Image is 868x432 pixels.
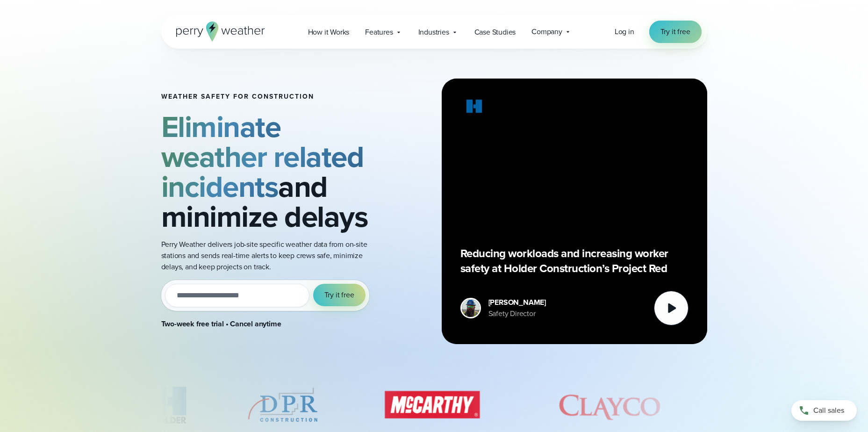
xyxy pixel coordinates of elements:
[308,27,350,38] span: How it Works
[488,308,546,319] div: Safety Director
[300,22,358,42] a: How it Works
[161,112,380,231] h2: and minimize delays
[245,382,320,428] img: DPR-Construction.svg
[460,246,689,276] p: Reducing workloads and increasing worker safety at Holder Construction’s Project Red
[462,299,480,317] img: Merco Chantres Headshot
[488,297,546,308] div: [PERSON_NAME]
[365,27,393,38] span: Features
[615,26,634,37] a: Log in
[139,382,201,428] img: Holder.svg
[161,239,380,273] p: Perry Weather delivers job-site specific weather data from on-site stations and sends real-time a...
[139,382,201,428] div: 2 of 8
[460,97,488,119] img: Holder.svg
[365,382,498,428] img: McCarthy.svg
[418,27,449,38] span: Industries
[649,21,702,43] a: Try it free
[615,26,634,37] span: Log in
[466,22,524,42] a: Case Studies
[791,400,857,421] a: Call sales
[161,318,281,329] strong: Two-week free trial • Cancel anytime
[660,26,690,37] span: Try it free
[161,93,380,101] h1: Weather safety for Construction
[543,382,675,428] div: 5 of 8
[813,405,844,416] span: Call sales
[474,27,516,38] span: Case Studies
[324,289,354,301] span: Try it free
[543,382,675,428] img: Clayco.svg
[365,382,498,428] div: 4 of 8
[245,382,320,428] div: 3 of 8
[313,284,366,306] button: Try it free
[531,26,562,37] span: Company
[161,105,364,209] strong: Eliminate weather related incidents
